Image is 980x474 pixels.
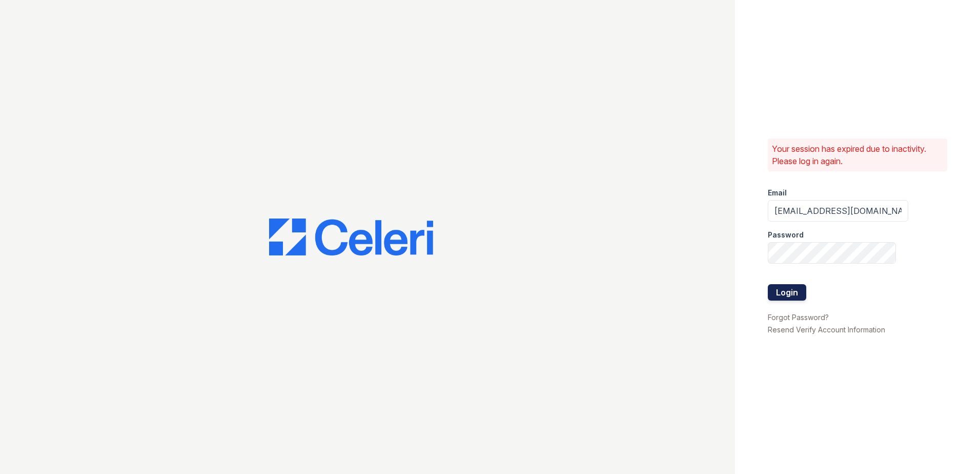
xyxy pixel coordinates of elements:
[772,143,943,167] p: Your session has expired due to inactivity. Please log in again.
[768,284,806,301] button: Login
[768,230,804,240] label: Password
[768,313,829,322] a: Forgot Password?
[768,325,885,334] a: Resend Verify Account Information
[768,188,787,198] label: Email
[269,219,433,255] img: CE_Logo_Blue-a8612792a0a2168367f1c8372b55b34899dd931a85d93a1a3d3e32e68fde9ad4.png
